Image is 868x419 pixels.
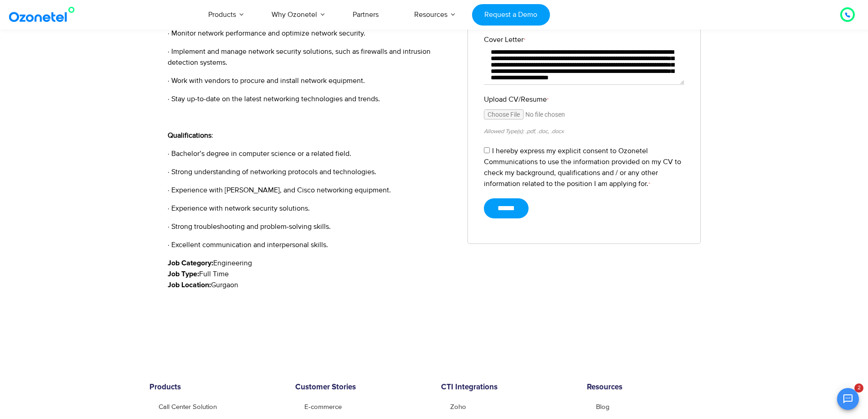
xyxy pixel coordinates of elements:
[168,93,454,104] p: · Stay up-to-date on the latest networking technologies and trends.
[168,270,199,278] strong: Job Type:
[441,383,573,392] h6: CTI Integrations
[450,403,466,410] a: Zoho
[168,281,211,289] strong: Job Location:
[159,403,217,410] a: Call Center Solution
[168,75,454,86] p: · Work with vendors to procure and install network equipment.
[168,221,454,232] p: · Strong troubleshooting and problem-solving skills.
[168,130,454,141] p: :
[168,259,213,267] strong: Job Category:
[168,239,454,250] p: · Excellent communication and interpersonal skills.
[149,383,282,392] h6: Products
[168,131,211,140] b: Qualifications
[211,280,238,290] span: Gurgaon
[837,388,859,410] button: Open chat
[295,383,427,392] h6: Customer Stories
[168,46,454,68] p: · Implement and manage network security solutions, such as firewalls and intrusion detection syst...
[596,403,610,410] a: Blog
[304,403,342,410] a: E-commerce
[472,4,550,26] a: Request a Demo
[587,383,719,392] h6: Resources
[484,34,684,45] label: Cover Letter
[199,269,229,279] span: Full Time
[168,148,454,159] p: · Bachelor’s degree in computer science or a related field.
[168,166,454,177] p: · Strong understanding of networking protocols and technologies.
[484,146,681,188] label: I hereby express my explicit consent to Ozonetel Communications to use the information provided o...
[484,128,564,135] small: Allowed Type(s): .pdf, .doc, .docx
[484,94,684,105] label: Upload CV/Resume
[168,28,454,39] p: · Monitor network performance and optimize network security.
[213,259,252,268] span: Engineering
[854,383,863,393] span: 2
[168,185,454,196] p: · Experience with [PERSON_NAME], and Cisco networking equipment.
[168,203,454,214] p: · Experience with network security solutions.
